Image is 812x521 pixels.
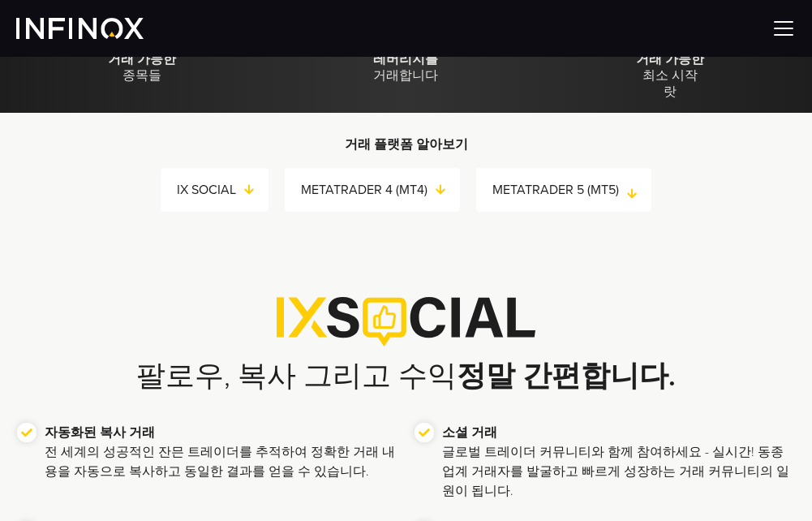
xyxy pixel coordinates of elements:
[457,359,676,394] strong: 정말 간편합니다.
[45,423,398,481] p: 전 세계의 성공적인 잔믄 트레이더를 추적하여 정확한 거래 내용을 자동으로 복사하고 동일한 결과를 얻을 수 있습니다.
[636,51,704,67] strong: 거래 가능한
[373,51,438,67] strong: 레버리지를
[17,359,796,394] h2: 팔로우, 복사 그리고 수익
[442,423,796,501] p: 글로벌 트레이더 커뮤니티와 함께 참여하세요 - 실시간! 동종 업계 거래자를 발굴하고 빠르게 성장하는 거래 커뮤니티의 일원이 됩니다.
[345,136,468,153] strong: 거래 플랫폼 알아보기
[492,179,651,201] a: METATRADER 5 (MT5)
[442,424,497,441] strong: 소셜 거래
[277,297,535,346] img: IX Social
[16,51,268,84] p: 종목들
[108,51,176,67] strong: 거래 가능한
[280,51,531,84] p: 거래합니다
[177,179,269,201] a: IX SOCIAL
[301,179,460,201] a: METATRADER 4 (MT4)
[544,51,796,100] p: 최소 시작 랏
[45,424,155,441] strong: 자동화된 복사 거래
